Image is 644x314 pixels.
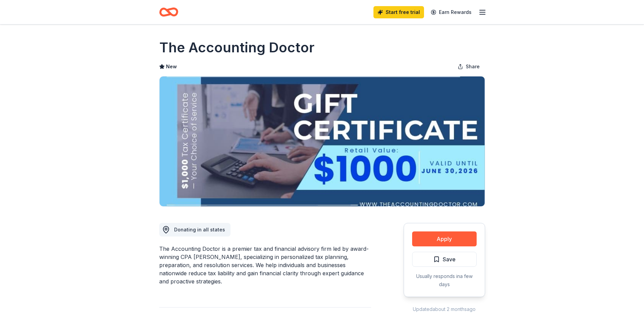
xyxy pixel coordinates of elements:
button: Save [412,252,477,267]
img: Image for The Accounting Doctor [160,76,485,206]
span: Donating in all states [174,227,225,232]
span: Share [466,63,480,71]
span: New [166,63,177,71]
a: Start free trial [373,6,424,18]
a: Earn Rewards [427,6,476,18]
button: Apply [412,231,477,246]
div: Updated about 2 months ago [404,305,485,313]
h1: The Accounting Doctor [159,38,314,57]
div: The Accounting Doctor is a premier tax and financial advisory firm led by award-winning CPA [PERS... [159,245,371,285]
span: Save [443,255,456,264]
button: Share [452,60,485,73]
a: Home [159,4,178,20]
div: Usually responds in a few days [412,272,477,289]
